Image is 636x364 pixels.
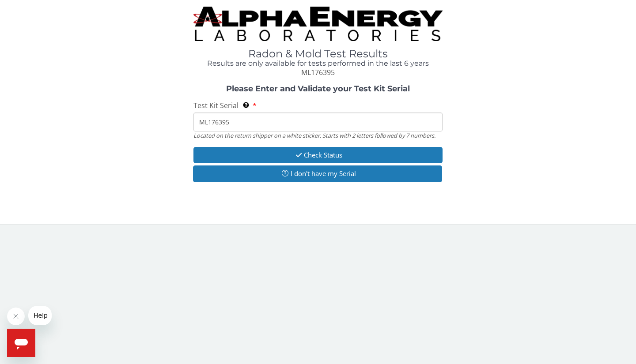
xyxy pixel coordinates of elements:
iframe: Button to launch messaging window [7,329,35,357]
iframe: Close message [7,308,25,325]
strong: Please Enter and Validate your Test Kit Serial [226,84,410,94]
span: ML176395 [301,68,335,77]
iframe: Message from company [28,306,52,325]
button: Check Status [193,147,443,163]
button: I don't have my Serial [193,165,442,182]
span: Test Kit Serial [193,101,238,110]
img: TightCrop.jpg [193,7,443,41]
h4: Results are only available for tests performed in the last 6 years [193,60,443,68]
div: Located on the return shipper on a white sticker. Starts with 2 letters followed by 7 numbers. [193,131,443,139]
h1: Radon & Mold Test Results [193,48,443,60]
